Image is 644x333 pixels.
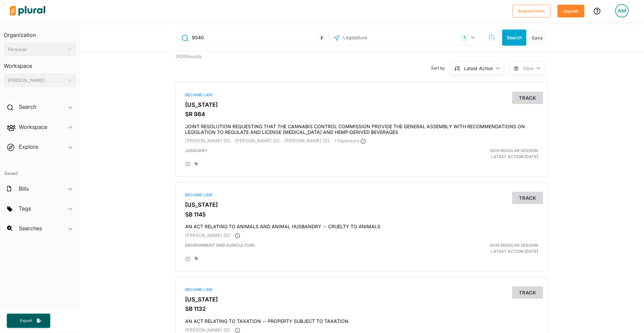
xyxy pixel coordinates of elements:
h3: SB 1132 [185,305,538,312]
div: AM [615,4,629,17]
a: Upgrade [557,7,584,14]
h2: Bills [19,185,29,192]
div: Became Law [185,192,538,198]
span: View [523,65,534,72]
span: [PERSON_NAME] (D) [185,327,230,333]
h3: [US_STATE] [185,201,538,208]
span: 2025 Regular Session [490,148,538,153]
h2: Workspace [19,123,47,131]
h3: Workspace [4,56,76,71]
h3: Organization [4,25,76,40]
button: Upgrade [557,5,584,17]
h4: Saved [0,162,79,178]
button: Request Demo [513,5,551,17]
span: + 5 sponsor s [334,138,366,143]
a: Request Demo [513,7,551,14]
h3: [US_STATE] [185,296,538,303]
button: Export [7,314,50,328]
button: Track [512,286,543,299]
a: AM [610,1,634,20]
h3: SR 984 [185,111,538,117]
div: Add tags [195,256,198,260]
h4: AN ACT RELATING TO ANIMALS AND ANIMAL HUSBANDRY -- CRUELTY TO ANIMALS [185,221,538,230]
span: Export [15,318,37,324]
div: Tooltip anchor [319,35,325,41]
span: Judiciary [185,148,207,153]
div: Latest Action [464,65,493,72]
button: 1 [458,31,479,44]
h4: JOINT RESOLUTION REQUESTING THAT THE CANNABIS CONTROL COMMISSION PROVIDE THE GENERAL ASSEMBLY WIT... [185,121,538,135]
h4: AN ACT RELATING TO TAXATION -- PROPERTY SUBJECT TO TAXATION [185,315,538,324]
div: Became Law [185,92,538,98]
button: Search [502,30,526,46]
div: Add Position Statement [185,256,191,262]
span: [PERSON_NAME] (D), [284,138,331,143]
span: [PERSON_NAME] (D) [185,233,230,238]
span: Environment and Agriculture [185,243,255,248]
div: Latest Action: [DATE] [422,148,543,160]
button: Track [512,92,543,104]
div: Personal [8,46,65,53]
button: Track [512,192,543,204]
span: [PERSON_NAME] (D), [185,138,231,143]
span: Sort by [431,65,450,71]
button: Save [529,30,545,46]
h3: [US_STATE] [185,101,538,108]
div: Add Position Statement [185,162,191,167]
div: Latest Action: [DATE] [422,242,543,254]
span: 2025 Regular Session [490,243,538,248]
span: [PERSON_NAME] (D), [235,138,281,143]
h2: Search [19,103,36,110]
span: Search Filters [488,34,495,40]
div: 1 [461,34,468,41]
input: Legislature [342,31,414,44]
h3: SB 1145 [185,211,538,218]
div: Became Law [185,287,538,293]
div: [PERSON_NAME] [8,77,65,84]
div: 2600 Results [170,51,266,77]
div: Add tags [195,162,198,166]
input: Enter keywords, bill # or legislator name [191,31,327,44]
